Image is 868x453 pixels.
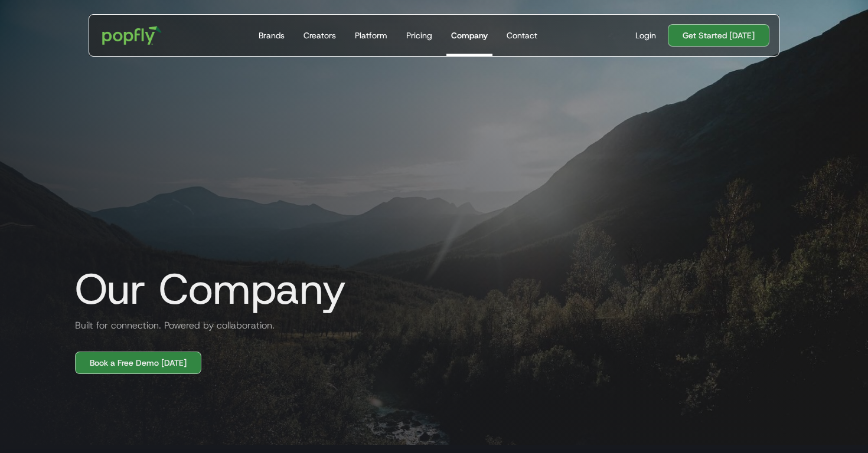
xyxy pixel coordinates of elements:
[406,29,432,41] div: Pricing
[304,29,336,41] div: Creators
[635,29,656,41] div: Login
[350,15,392,56] a: Platform
[94,18,170,53] a: home
[668,24,769,47] a: Get Started [DATE]
[254,15,289,56] a: Brands
[507,29,537,41] div: Contact
[66,265,346,313] h1: Our Company
[446,15,492,56] a: Company
[299,15,341,56] a: Creators
[502,15,542,56] a: Contact
[355,29,387,41] div: Platform
[75,352,201,374] a: Book a Free Demo [DATE]
[451,29,488,41] div: Company
[402,15,437,56] a: Pricing
[631,29,661,41] a: Login
[259,29,285,41] div: Brands
[66,319,275,333] h2: Built for connection. Powered by collaboration.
